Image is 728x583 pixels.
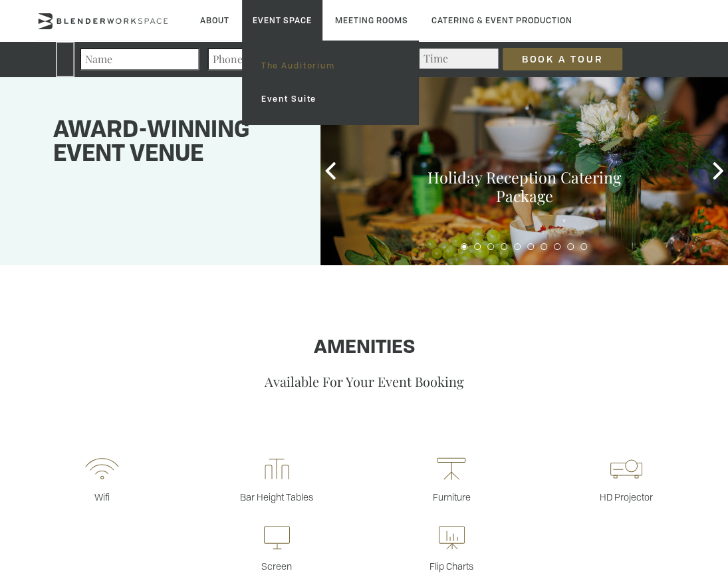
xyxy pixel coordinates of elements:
p: Furniture [364,491,539,503]
input: Book a Tour [503,48,622,70]
a: Holiday Reception Catering Package [427,167,621,206]
p: HD Projector [539,491,713,503]
p: Screen [189,560,364,572]
input: Name [80,48,199,70]
input: Phone Number [207,48,327,70]
p: Flip Charts [364,560,539,572]
h1: Award-winning event venue [53,119,287,167]
a: The Auditorium [251,49,410,82]
p: Bar Height Tables [189,491,364,503]
p: Wifi [15,491,189,503]
a: Event Suite [251,82,410,116]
